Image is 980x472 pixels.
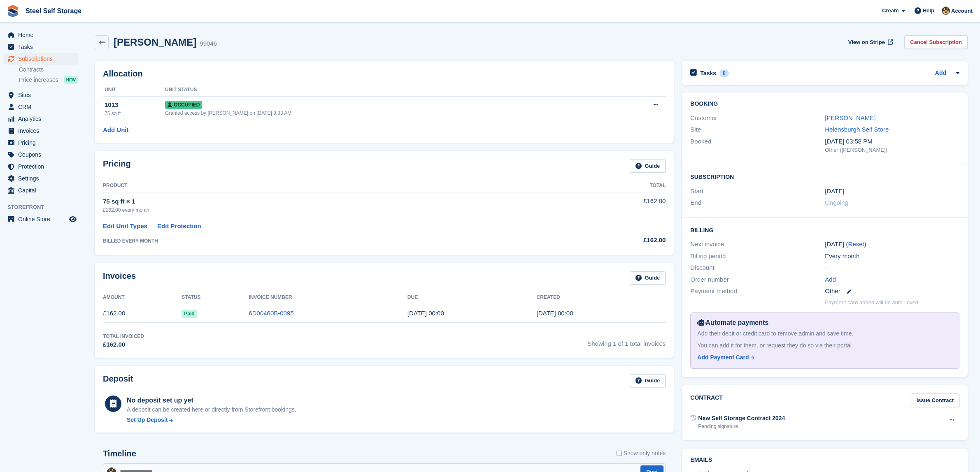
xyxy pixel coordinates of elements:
h2: Invoices [103,271,136,285]
span: Ongoing [825,199,848,206]
a: Cancel Subscription [904,35,968,49]
div: Automate payments [697,318,952,328]
h2: Pricing [103,159,131,173]
span: Paid [182,310,197,318]
a: menu [4,101,78,113]
div: End [690,198,825,208]
div: 75 sq ft [105,110,165,117]
a: Add Unit [103,125,128,135]
div: Set Up Deposit [127,416,168,424]
a: Edit Protection [157,222,201,231]
td: £162.00 [561,192,666,218]
img: James Steel [942,7,950,15]
div: Pending signature [698,423,785,430]
span: View on Stripe [848,38,885,46]
span: Coupons [18,149,68,160]
h2: Tasks [700,69,716,77]
th: Unit [103,83,165,97]
div: Every month [825,252,959,261]
a: menu [4,113,78,125]
a: Add [935,69,946,78]
div: Add Payment Card [697,353,749,362]
time: 2025-07-31 23:00:27 UTC [537,310,573,317]
span: Pricing [18,137,68,148]
span: Analytics [18,113,68,125]
span: Price increases [19,76,58,84]
p: Payment card added will be auto-linked [825,298,918,307]
div: Other [825,287,959,296]
a: menu [4,53,78,65]
div: Payment method [690,287,825,296]
h2: Emails [690,457,959,463]
img: stora-icon-8386f47178a22dfd0bd8f6a31ec36ba5ce8667c1dd55bd0f319d3a0aa187defe.svg [7,5,19,17]
div: £162.00 [561,236,666,245]
span: Online Store [18,213,68,225]
span: Settings [18,173,68,184]
th: Total [561,179,666,192]
span: Home [18,29,68,41]
a: 6D00460B-0095 [249,310,293,317]
a: Reset [848,241,864,248]
a: menu [4,185,78,196]
a: menu [4,213,78,225]
a: Contracts [19,66,78,74]
a: Helensburgh Self Store [825,126,889,133]
div: NEW [64,76,78,84]
div: Site [690,125,825,134]
span: Capital [18,185,68,196]
a: Preview store [68,214,78,224]
a: Issue Contract [911,393,959,407]
span: Create [882,7,899,15]
th: Due [407,291,537,304]
div: [DATE] 03:58 PM [825,137,959,146]
h2: Deposit [103,374,133,388]
div: 1013 [105,100,165,110]
h2: [PERSON_NAME] [114,37,196,48]
h2: Contract [690,393,723,407]
a: menu [4,161,78,172]
div: Other ([PERSON_NAME]) [825,146,959,154]
h2: Subscription [690,172,959,180]
a: menu [4,149,78,160]
div: Customer [690,113,825,123]
h2: Timeline [103,449,136,458]
th: Product [103,179,561,192]
input: Show only notes [617,449,622,458]
a: menu [4,173,78,184]
div: Start [690,187,825,196]
div: Add their debit or credit card to remove admin and save time. [697,329,952,338]
a: Guide [630,271,666,285]
div: Total Invoiced [103,333,144,340]
a: View on Stripe [845,35,895,49]
div: No deposit set up yet [127,396,296,405]
a: Add Payment Card [697,353,949,362]
th: Amount [103,291,182,304]
div: 0 [719,69,729,77]
a: Guide [630,374,666,388]
td: £162.00 [103,304,182,323]
th: Invoice Number [249,291,407,304]
time: 2025-07-31 23:00:00 UTC [825,187,844,196]
a: menu [4,29,78,41]
div: [DATE] ( ) [825,240,959,249]
span: Invoices [18,125,68,137]
div: You can add it for them, or request they do so via their portal. [697,341,952,350]
span: Tasks [18,41,68,53]
div: Booked [690,137,825,154]
div: New Self Storage Contract 2024 [698,414,785,423]
div: - [825,263,959,273]
span: Help [923,7,934,15]
th: Status [182,291,249,304]
label: Show only notes [617,449,666,458]
a: Set Up Deposit [127,416,296,424]
span: Protection [18,161,68,172]
span: CRM [18,101,68,113]
a: Edit Unit Types [103,222,147,231]
div: Granted access by [PERSON_NAME] on [DATE] 9:33 AM [165,109,605,117]
div: Billing period [690,252,825,261]
a: Steel Self Storage [22,4,85,18]
span: Account [951,7,973,15]
span: Showing 1 of 1 total invoices [587,333,666,349]
th: Created [537,291,666,304]
div: 99046 [200,39,217,49]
